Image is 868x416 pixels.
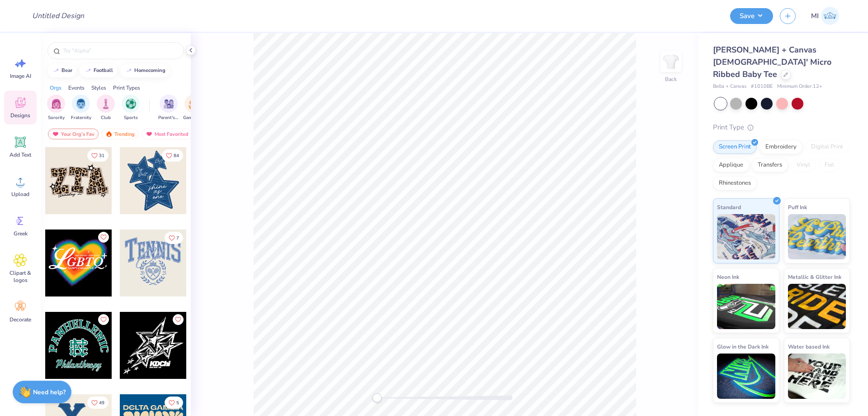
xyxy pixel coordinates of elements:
span: Standard [717,202,741,212]
div: filter for Sorority [47,95,65,121]
div: homecoming [134,68,165,73]
div: Trending [101,129,139,139]
div: Rhinestones [713,177,757,190]
div: Vinyl [791,158,816,172]
span: Add Text [9,151,31,158]
button: Like [98,314,109,325]
div: Most Favorited [142,129,193,139]
div: Print Types [113,84,140,92]
div: filter for Parent's Weekend [158,95,179,121]
span: Parent's Weekend [158,115,179,121]
button: Like [173,314,184,325]
span: Game Day [183,115,204,121]
span: 31 [99,153,104,158]
img: Sports Image [126,99,136,109]
div: Digital Print [805,140,849,154]
img: Water based Ink [788,354,846,399]
span: Glow in the Dark Ink [717,342,769,351]
img: trending.gif [105,131,113,137]
div: Foil [819,158,840,172]
span: Decorate [9,316,31,323]
div: Accessibility label [373,393,382,402]
div: filter for Fraternity [71,95,91,121]
div: Embroidery [759,140,802,154]
strong: Need help? [33,388,66,397]
button: filter button [97,95,115,121]
img: Sorority Image [51,99,61,109]
img: Metallic & Glitter Ink [788,284,846,329]
button: filter button [122,95,140,121]
div: Back [665,75,677,83]
span: Minimum Order: 12 + [777,83,822,91]
img: most_fav.gif [146,131,153,137]
div: bear [61,68,72,73]
span: Clipart & logos [5,269,35,284]
img: Mark Isaac [821,7,839,25]
span: 7 [176,236,179,240]
span: Water based Ink [788,342,830,351]
button: bear [47,64,76,77]
img: Back [662,53,680,71]
img: Glow in the Dark Ink [717,354,775,399]
a: MI [807,7,843,25]
div: filter for Game Day [183,95,204,121]
img: Neon Ink [717,284,775,329]
span: Bella + Canvas [713,83,746,91]
span: Puff Ink [788,202,807,212]
div: Print Type [713,122,850,133]
div: Screen Print [713,140,757,154]
button: Like [87,149,108,162]
div: Applique [713,158,749,172]
button: filter button [47,95,65,121]
img: trend_line.gif [52,68,60,73]
span: 5 [176,401,179,405]
span: 49 [99,401,104,405]
div: Transfers [752,158,788,172]
span: Greek [14,230,28,237]
button: football [80,64,117,77]
img: Fraternity Image [76,99,86,109]
input: Untitled Design [25,7,91,25]
span: Image AI [10,72,31,80]
span: Upload [11,191,29,198]
button: Like [165,397,183,409]
div: filter for Sports [122,95,140,121]
img: Puff Ink [788,214,846,259]
div: football [94,68,113,73]
span: # 1010BE [751,83,773,91]
button: Like [87,397,108,409]
div: filter for Club [97,95,115,121]
img: Club Image [101,99,111,109]
span: Metallic & Glitter Ink [788,272,841,282]
button: filter button [71,95,91,121]
div: Events [68,84,85,92]
button: Like [98,232,109,243]
div: Your Org's Fav [48,129,99,139]
button: Save [730,8,773,24]
span: Sports [124,115,138,121]
button: filter button [183,95,204,121]
span: Club [101,115,111,121]
button: homecoming [120,64,170,77]
img: most_fav.gif [52,131,59,137]
button: filter button [158,95,179,121]
span: 84 [174,153,179,158]
div: Styles [91,84,106,92]
img: Standard [717,214,775,259]
span: MI [811,11,819,21]
img: Game Day Image [189,99,199,109]
span: Neon Ink [717,272,739,282]
input: Try "Alpha" [62,46,178,55]
span: Designs [10,112,30,119]
button: Like [162,149,183,162]
button: Like [165,232,183,244]
div: Orgs [50,84,61,92]
img: trend_line.gif [125,68,132,73]
span: Fraternity [71,115,91,121]
img: Parent's Weekend Image [164,99,174,109]
span: [PERSON_NAME] + Canvas [DEMOGRAPHIC_DATA]' Micro Ribbed Baby Tee [713,44,831,80]
img: trend_line.gif [85,68,92,73]
span: Sorority [48,115,65,121]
